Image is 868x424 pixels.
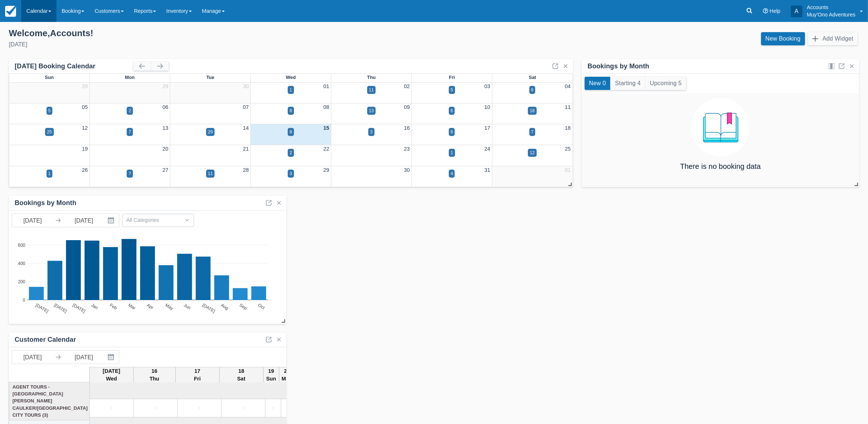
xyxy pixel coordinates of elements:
div: 2 [290,149,292,156]
div: 7 [128,170,131,177]
div: 3 [370,129,373,135]
div: 11 [208,170,213,177]
a: 01 [565,167,571,173]
button: Starting 4 [611,77,645,90]
th: 16 Thu [134,367,176,383]
a: 24 [484,146,490,152]
span: Mon [125,75,135,80]
div: 6 [531,87,534,93]
a: 31 [484,167,490,173]
a: 23 [404,146,410,152]
a: 20 [163,146,168,152]
a: 30 [243,83,249,89]
a: + [267,404,279,412]
a: 07 [243,104,249,110]
div: 2 [128,107,131,114]
a: + [283,404,295,412]
a: 05 [82,104,88,110]
a: 03 [484,83,490,89]
a: 17 [484,125,490,131]
a: 28 [82,83,88,89]
th: 19 Sun [263,367,279,383]
span: Sat [529,75,536,80]
a: 02 [404,83,410,89]
div: Bookings by Month [588,62,649,71]
a: 28 [243,167,249,173]
div: 4 [451,170,453,177]
a: 21 [243,146,249,152]
div: 29 [208,129,213,135]
a: 04 [565,83,571,89]
div: 7 [128,129,131,135]
a: 14 [243,125,249,131]
a: 18 [565,125,571,131]
th: 20 Mon [279,367,295,383]
a: 15 [323,125,329,131]
input: End Date [63,214,104,227]
div: 13 [369,107,374,114]
a: 19 [82,146,88,152]
a: Agent Tours - [GEOGRAPHIC_DATA][PERSON_NAME] Caulker/[GEOGRAPHIC_DATA] City Tours (3) [11,383,88,419]
div: 8 [290,107,292,114]
span: Thu [367,75,376,80]
button: Upcoming 5 [645,77,686,90]
div: 5 [48,107,51,114]
div: 6 [451,129,453,135]
div: 1 [290,87,292,93]
a: 16 [404,125,410,131]
div: Bookings by Month [15,199,77,207]
div: 5 [451,87,453,93]
th: [DATE] Wed [90,367,134,383]
a: + [135,404,175,412]
a: 08 [323,104,329,110]
div: 1 [48,170,51,177]
th: 17 Fri [175,367,219,383]
a: 11 [565,104,571,110]
a: 06 [163,104,168,110]
a: + [92,404,131,412]
div: 3 [290,170,292,177]
button: Interact with the calendar and add the check-in date for your trip. [104,351,119,364]
a: 10 [484,104,490,110]
i: Help [763,8,768,14]
input: Start Date [12,351,53,364]
a: 22 [323,146,329,152]
button: New 0 [585,77,610,90]
span: Sun [45,75,53,80]
h4: There is no booking data [680,162,761,170]
span: Tue [206,75,214,80]
th: 18 Sat [219,367,263,383]
a: 25 [565,146,571,152]
div: 11 [369,87,374,93]
a: + [179,404,219,412]
button: Add Widget [808,32,858,45]
a: New Booking [761,32,805,45]
a: 09 [404,104,410,110]
a: 13 [163,125,168,131]
a: + [223,404,263,412]
div: 7 [531,129,534,135]
a: 12 [82,125,88,131]
input: End Date [63,351,104,364]
p: Muy'Ono Adventures [807,11,856,18]
span: Dropdown icon [183,216,191,224]
input: Start Date [12,214,53,227]
a: 30 [404,167,410,173]
a: 29 [323,167,329,173]
div: 25 [47,129,52,135]
div: A [791,5,802,17]
div: 8 [290,129,292,135]
button: Interact with the calendar and add the check-in date for your trip. [104,214,119,227]
span: Fri [449,75,455,80]
div: Customer Calendar [15,336,76,344]
img: booking.png [691,98,750,156]
a: 26 [82,167,88,173]
a: 27 [163,167,168,173]
div: 12 [530,149,534,156]
div: 18 [530,107,534,114]
a: 29 [163,83,168,89]
div: 1 [451,149,453,156]
div: Welcome , Accounts ! [9,28,428,39]
span: Help [770,8,781,14]
div: 6 [451,107,453,114]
